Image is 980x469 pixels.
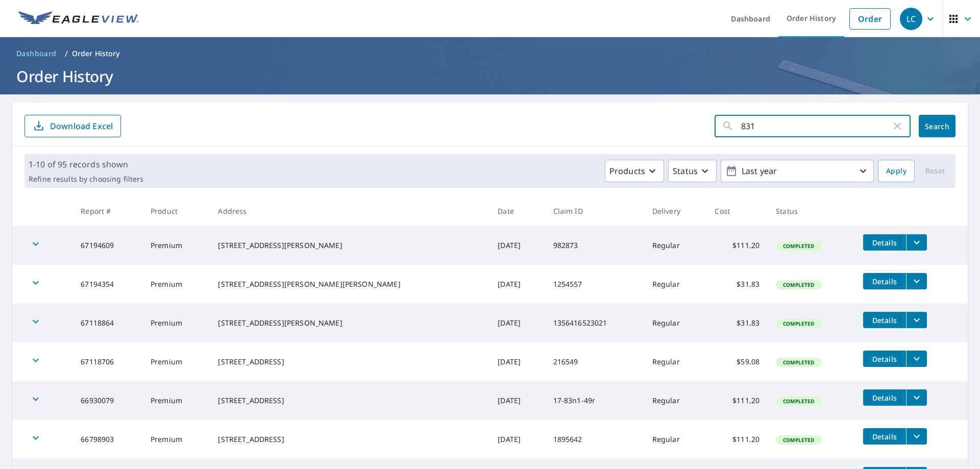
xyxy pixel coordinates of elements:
[489,196,545,226] th: Date
[18,11,139,27] img: EV Logo
[16,48,57,59] span: Dashboard
[738,162,857,180] p: Last year
[906,389,927,406] button: filesDropdownBtn-66930079
[29,158,143,170] p: 1-10 of 95 records shown
[900,8,922,30] div: LC
[545,196,644,226] th: Claim ID
[12,66,968,87] h1: Order History
[906,428,927,445] button: filesDropdownBtn-66798903
[605,160,664,182] button: Products
[927,121,947,131] span: Search
[706,265,768,304] td: $31.83
[777,281,820,288] span: Completed
[644,265,707,304] td: Regular
[777,436,820,443] span: Completed
[72,196,142,226] th: Report #
[863,312,906,328] button: detailsBtn-67118864
[777,359,820,366] span: Completed
[863,234,906,251] button: detailsBtn-67194609
[777,320,820,327] span: Completed
[72,381,142,420] td: 66930079
[906,273,927,289] button: filesDropdownBtn-67194354
[545,420,644,459] td: 1895642
[706,304,768,342] td: $31.83
[706,381,768,420] td: $111.20
[706,226,768,265] td: $111.20
[218,318,481,328] div: [STREET_ADDRESS][PERSON_NAME]
[218,434,481,445] div: [STREET_ADDRESS]
[906,312,927,328] button: filesDropdownBtn-67118864
[545,265,644,304] td: 1254557
[489,226,545,265] td: [DATE]
[886,165,906,178] span: Apply
[863,351,906,367] button: detailsBtn-67118706
[24,115,121,137] button: Download Excel
[644,196,707,226] th: Delivery
[218,357,481,367] div: [STREET_ADDRESS]
[50,120,113,132] p: Download Excel
[489,265,545,304] td: [DATE]
[65,47,68,60] li: /
[768,196,855,226] th: Status
[142,226,210,265] td: Premium
[706,420,768,459] td: $111.20
[706,342,768,381] td: $59.08
[72,420,142,459] td: 66798903
[644,226,707,265] td: Regular
[777,242,820,250] span: Completed
[489,420,545,459] td: [DATE]
[142,381,210,420] td: Premium
[218,396,481,406] div: [STREET_ADDRESS]
[142,265,210,304] td: Premium
[210,196,489,226] th: Address
[777,398,820,405] span: Completed
[721,160,874,182] button: Last year
[706,196,768,226] th: Cost
[878,160,915,182] button: Apply
[919,115,955,137] button: Search
[668,160,717,182] button: Status
[72,342,142,381] td: 67118706
[72,304,142,342] td: 67118864
[12,45,968,62] nav: breadcrumb
[673,165,698,177] p: Status
[545,342,644,381] td: 216549
[72,48,120,59] p: Order History
[644,342,707,381] td: Regular
[142,342,210,381] td: Premium
[545,381,644,420] td: 17-83n1-49r
[72,226,142,265] td: 67194609
[869,277,900,286] span: Details
[869,238,900,248] span: Details
[906,234,927,251] button: filesDropdownBtn-67194609
[644,381,707,420] td: Regular
[545,226,644,265] td: 982873
[741,112,891,140] input: Address, Report #, Claim ID, etc.
[142,196,210,226] th: Product
[644,420,707,459] td: Regular
[29,175,143,184] p: Refine results by choosing filters
[489,381,545,420] td: [DATE]
[218,240,481,251] div: [STREET_ADDRESS][PERSON_NAME]
[72,265,142,304] td: 67194354
[12,45,61,62] a: Dashboard
[863,273,906,289] button: detailsBtn-67194354
[869,315,900,325] span: Details
[142,304,210,342] td: Premium
[869,393,900,403] span: Details
[489,304,545,342] td: [DATE]
[644,304,707,342] td: Regular
[218,279,481,289] div: [STREET_ADDRESS][PERSON_NAME][PERSON_NAME]
[609,165,645,177] p: Products
[545,304,644,342] td: 1356416523021
[489,342,545,381] td: [DATE]
[142,420,210,459] td: Premium
[863,428,906,445] button: detailsBtn-66798903
[849,8,891,30] a: Order
[869,432,900,441] span: Details
[863,389,906,406] button: detailsBtn-66930079
[906,351,927,367] button: filesDropdownBtn-67118706
[869,354,900,364] span: Details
